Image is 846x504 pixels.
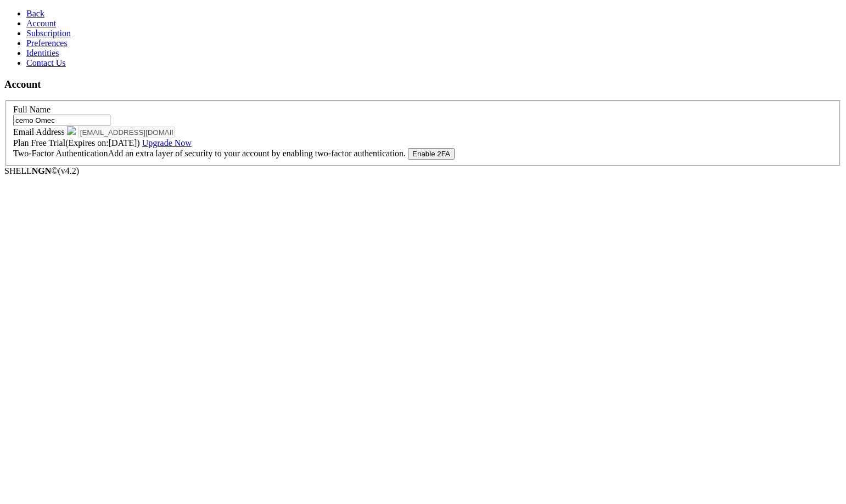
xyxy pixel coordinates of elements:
span: Add an extra layer of security to your account by enabling two-factor authentication. [108,149,406,158]
a: Subscription [26,29,71,38]
input: Full Name [13,115,110,126]
span: Free Trial (Expires on: [DATE] ) [31,138,191,148]
b: NGN [32,166,52,175]
label: Email Address [13,127,78,137]
button: Enable 2FA [408,148,455,160]
a: Back [26,9,44,18]
label: Full Name [13,105,51,114]
span: SHELL © [4,166,79,175]
a: Upgrade Now [142,138,192,148]
a: Contact Us [26,58,66,67]
img: google-icon.svg [67,126,76,135]
a: Account [26,19,56,28]
a: Preferences [26,38,68,48]
h3: Account [4,78,842,90]
a: Identities [26,48,59,58]
label: Plan [13,138,192,148]
span: 4.2.0 [58,166,80,175]
label: Two-Factor Authentication [13,149,408,158]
